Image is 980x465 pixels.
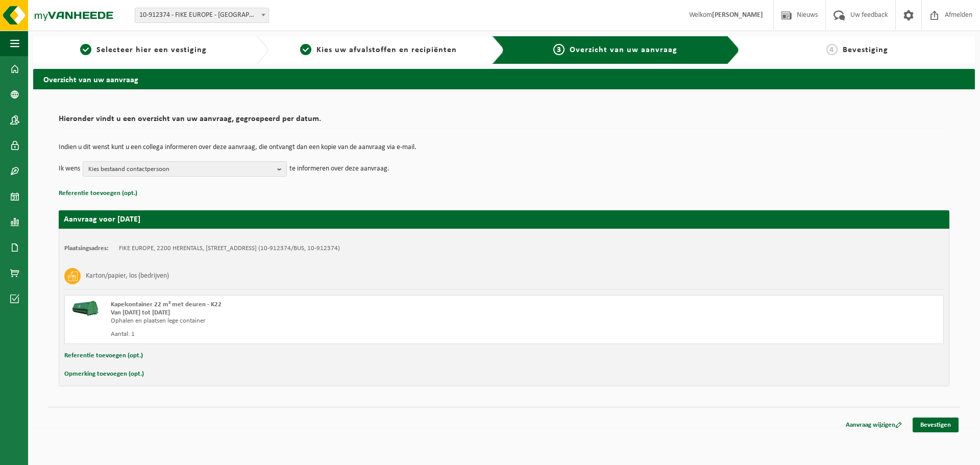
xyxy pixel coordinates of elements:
[64,245,109,252] strong: Plaatsingsadres:
[59,144,949,151] p: Indien u dit wenst kunt u een collega informeren over deze aanvraag, die ontvangt dan een kopie v...
[119,244,340,253] td: FIKE EUROPE, 2200 HERENTALS, [STREET_ADDRESS] (10-912374/BUS, 10-912374)
[64,215,140,224] strong: Aanvraag voor [DATE]
[826,44,838,55] span: 4
[88,162,273,177] span: Kies bestaand contactpersoon
[838,418,910,432] a: Aanvraag wijzigen
[111,309,170,316] strong: Van [DATE] tot [DATE]
[111,301,222,308] span: Kapelcontainer 22 m³ met deuren - K22
[274,44,483,56] a: 2Kies uw afvalstoffen en recipiënten
[64,368,144,381] button: Opmerking toevoegen (opt.)
[33,69,975,89] h2: Overzicht van uw aanvraag
[300,44,311,55] span: 2
[111,330,545,338] div: Aantal: 1
[111,317,545,325] div: Ophalen en plaatsen lege container
[59,187,137,200] button: Referentie toevoegen (opt.)
[86,268,169,284] h3: Karton/papier, los (bedrijven)
[96,46,207,54] span: Selecteer hier een vestiging
[712,11,763,19] strong: [PERSON_NAME]
[59,161,80,177] p: Ik wens
[135,8,269,23] span: 10-912374 - FIKE EUROPE - HERENTALS
[843,46,888,54] span: Bevestiging
[289,161,389,177] p: te informeren over deze aanvraag.
[316,46,457,54] span: Kies uw afvalstoffen en recipiënten
[64,349,143,362] button: Referentie toevoegen (opt.)
[70,301,101,316] img: HK-XK-22-GN-00.png
[59,115,949,129] h2: Hieronder vindt u een overzicht van uw aanvraag, gegroepeerd per datum.
[83,161,287,177] button: Kies bestaand contactpersoon
[553,44,565,55] span: 3
[570,46,677,54] span: Overzicht van uw aanvraag
[80,44,91,55] span: 1
[913,418,959,432] a: Bevestigen
[135,8,268,22] span: 10-912374 - FIKE EUROPE - HERENTALS
[38,44,248,56] a: 1Selecteer hier een vestiging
